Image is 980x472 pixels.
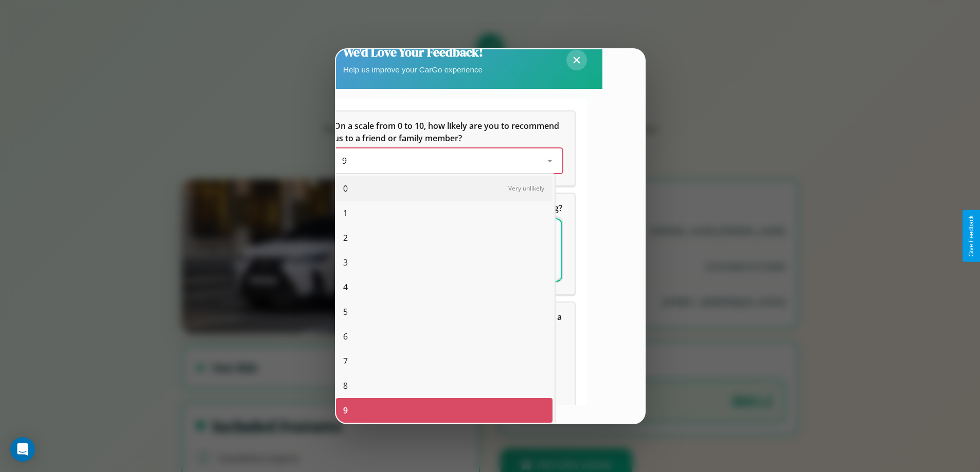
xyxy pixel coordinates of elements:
[334,202,562,214] span: What can we do to make your experience more satisfying?
[334,311,564,335] span: Which of the following features do you value the most in a vehicle?
[336,349,553,373] div: 7
[336,398,553,423] div: 9
[343,232,348,244] span: 2
[336,373,553,398] div: 8
[334,120,561,144] span: On a scale from 0 to 10, how likely are you to recommend us to a friend or family member?
[343,182,348,195] span: 0
[336,423,553,447] div: 10
[336,324,553,349] div: 6
[336,275,553,299] div: 4
[342,155,347,166] span: 9
[336,250,553,275] div: 3
[336,225,553,250] div: 2
[343,404,348,417] span: 9
[10,437,35,462] div: Open Intercom Messenger
[322,111,575,185] div: On a scale from 0 to 10, how likely are you to recommend us to a friend or family member?
[343,380,348,392] span: 8
[968,215,975,257] div: Give Feedback
[336,201,553,225] div: 1
[343,281,348,293] span: 4
[343,207,348,219] span: 1
[336,176,553,201] div: 0
[343,256,348,269] span: 3
[334,120,562,144] h5: On a scale from 0 to 10, how likely are you to recommend us to a friend or family member?
[343,44,483,61] h2: We'd Love Your Feedback!
[343,306,348,318] span: 5
[343,355,348,367] span: 7
[343,330,348,343] span: 6
[343,63,483,77] p: Help us improve your CarGo experience
[334,148,562,173] div: On a scale from 0 to 10, how likely are you to recommend us to a friend or family member?
[508,184,544,193] span: Very unlikely
[336,299,553,324] div: 5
